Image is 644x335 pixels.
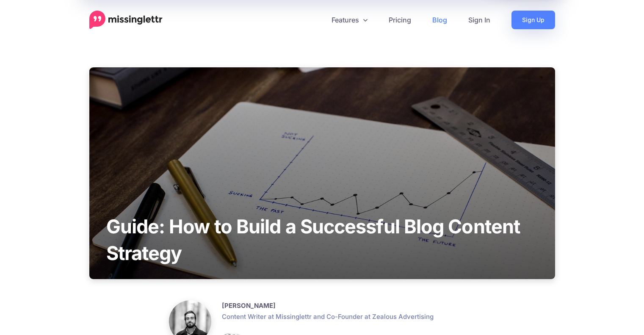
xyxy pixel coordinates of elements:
[458,11,501,29] a: Sign In
[321,11,378,29] a: Features
[89,11,163,29] a: Home
[422,11,458,29] a: Blog
[222,302,276,310] b: [PERSON_NAME]
[378,11,422,29] a: Pricing
[511,11,555,29] a: Sign Up
[89,213,555,266] h1: Guide: How to Build a Successful Blog Content Strategy
[222,311,475,322] p: Content Writer at Missinglettr and Co-Founder at Zealous Advertising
